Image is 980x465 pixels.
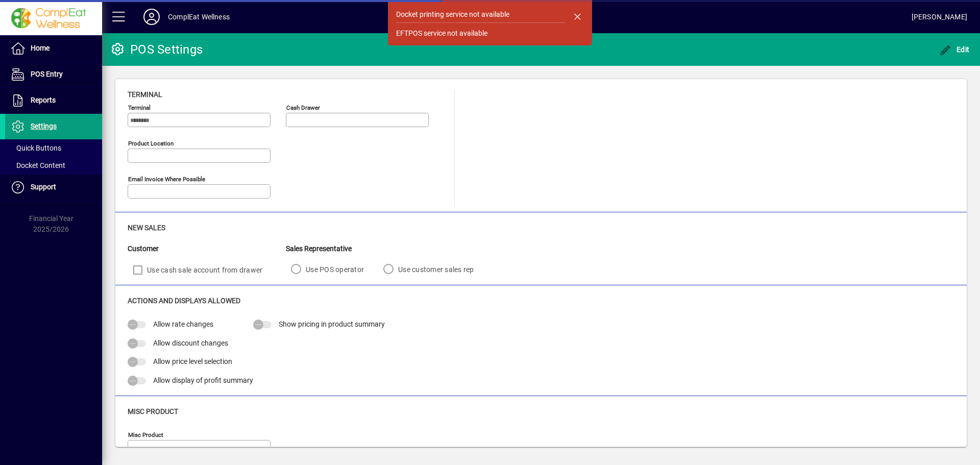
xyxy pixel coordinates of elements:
[10,161,65,169] span: Docket Content
[5,157,102,174] a: Docket Content
[31,44,50,52] span: Home
[153,339,228,347] span: Allow discount changes
[128,243,286,254] div: Customer
[128,176,205,183] mat-label: Email Invoice where possible
[31,122,57,130] span: Settings
[939,45,970,54] span: Edit
[937,40,972,59] button: Edit
[128,407,178,415] span: Misc Product
[128,431,163,438] mat-label: Misc Product
[5,62,102,87] a: POS Entry
[128,224,165,232] span: New Sales
[31,96,56,104] span: Reports
[153,376,253,384] span: Allow display of profit summary
[10,144,61,152] span: Quick Buttons
[5,36,102,61] a: Home
[230,9,912,25] span: [DATE] 17:02
[128,140,174,147] mat-label: Product location
[286,104,320,111] mat-label: Cash Drawer
[31,70,63,78] span: POS Entry
[153,357,232,365] span: Allow price level selection
[31,183,56,191] span: Support
[135,8,168,26] button: Profile
[128,90,162,99] span: Terminal
[168,9,230,25] div: ComplEat Wellness
[279,320,385,328] span: Show pricing in product summary
[128,297,240,305] span: Actions and Displays Allowed
[912,9,967,25] div: [PERSON_NAME]
[128,104,151,111] mat-label: Terminal
[110,41,203,58] div: POS Settings
[153,320,213,328] span: Allow rate changes
[5,139,102,157] a: Quick Buttons
[5,88,102,113] a: Reports
[286,243,488,254] div: Sales Representative
[396,28,487,39] div: EFTPOS service not available
[5,175,102,200] a: Support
